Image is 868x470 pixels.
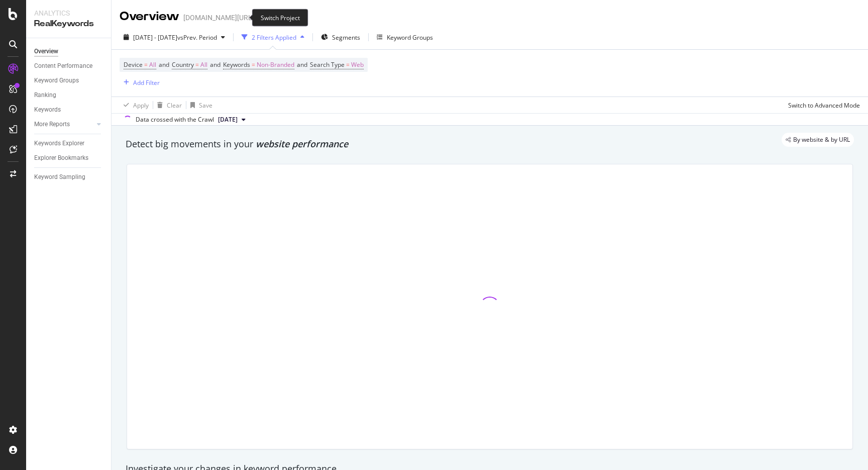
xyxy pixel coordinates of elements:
span: = [195,60,199,69]
span: and [210,60,221,69]
span: vs Prev. Period [177,33,217,42]
div: More Reports [34,119,70,130]
button: Switch to Advanced Mode [784,97,860,113]
a: Keywords Explorer [34,138,104,149]
span: = [144,60,148,69]
a: Explorer Bookmarks [34,153,104,163]
button: Keyword Groups [373,29,437,45]
div: [DOMAIN_NAME][URL] [183,13,254,23]
div: Data crossed with the Crawl [136,115,214,124]
div: Ranking [34,90,56,101]
span: = [346,60,350,69]
button: Clear [153,97,182,113]
span: = [252,60,255,69]
button: 2 Filters Applied [238,29,308,45]
div: Clear [167,101,182,110]
span: 2025 Aug. 9th [218,115,238,124]
span: Device [124,60,143,69]
button: [DATE] [214,114,250,126]
span: Country [172,60,194,69]
div: Keyword Groups [34,75,79,86]
span: and [297,60,307,69]
div: Keywords Explorer [34,138,84,149]
div: legacy label [782,133,854,147]
span: Keywords [223,60,250,69]
a: Keyword Sampling [34,172,104,182]
div: Content Performance [34,61,92,71]
div: Switch to Advanced Mode [788,101,860,110]
div: Overview [120,8,179,25]
span: By website & by URL [793,137,850,143]
button: Apply [120,97,149,113]
span: Web [351,58,364,72]
div: Explorer Bookmarks [34,153,88,163]
a: Content Performance [34,61,104,71]
div: Apply [133,101,149,110]
a: More Reports [34,119,94,130]
div: Keyword Sampling [34,172,85,182]
span: and [159,60,169,69]
div: Analytics [34,8,103,18]
button: Segments [317,29,364,45]
div: Keywords [34,105,61,115]
span: Non-Branded [257,58,294,72]
a: Keyword Groups [34,75,104,86]
div: Save [199,101,212,110]
div: Switch Project [252,9,308,27]
button: Add Filter [120,76,160,88]
div: RealKeywords [34,18,103,30]
div: 2 Filters Applied [252,33,296,42]
a: Overview [34,46,104,57]
a: Keywords [34,105,104,115]
a: Ranking [34,90,104,101]
span: [DATE] - [DATE] [133,33,177,42]
div: Overview [34,46,58,57]
span: Search Type [310,60,345,69]
span: All [149,58,156,72]
span: Segments [332,33,360,42]
div: Add Filter [133,78,160,87]
span: All [200,58,207,72]
button: Save [186,97,212,113]
div: Keyword Groups [387,33,433,42]
button: [DATE] - [DATE]vsPrev. Period [120,29,229,45]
